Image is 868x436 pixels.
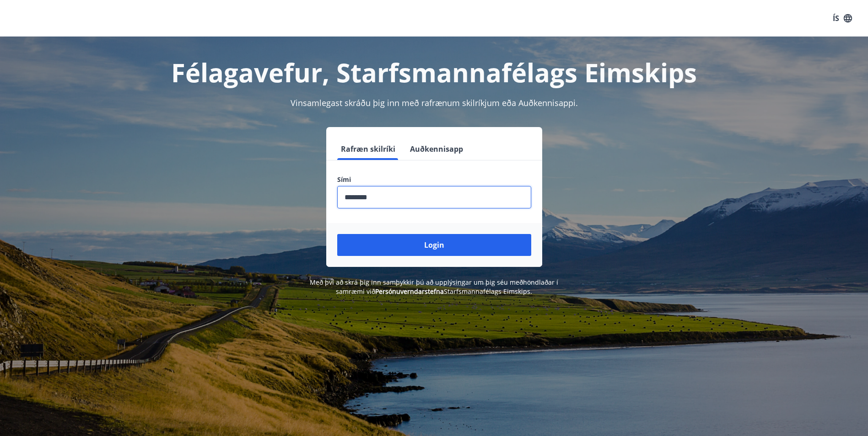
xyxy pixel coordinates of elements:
[116,55,753,90] h1: Félagavefur, Starfsmannafélags Eimskips
[337,234,531,256] button: Login
[337,138,399,160] button: Rafræn skilríki
[310,278,558,296] span: Með því að skrá þig inn samþykkir þú að upplýsingar um þig séu meðhöndlaðar í samræmi við Starfsm...
[406,138,467,160] button: Auðkennisapp
[291,97,578,108] span: Vinsamlegast skráðu þig inn með rafrænum skilríkjum eða Auðkennisappi.
[828,10,857,27] button: ÍS
[337,175,531,184] label: Sími
[375,287,444,296] a: Persónuverndarstefna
